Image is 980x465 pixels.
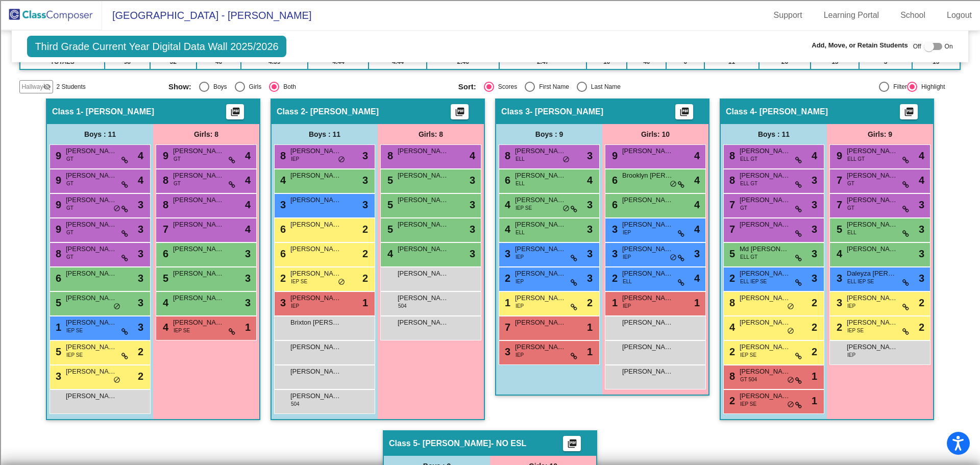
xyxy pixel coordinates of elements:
[245,271,251,286] span: 3
[4,329,976,338] div: WEBSITE
[623,278,632,285] span: ELL
[812,271,817,286] span: 3
[4,237,976,246] div: This outline has no content. Would you like to delete it?
[515,195,566,205] span: [PERSON_NAME]
[919,271,924,286] span: 3
[4,79,976,88] div: Rename
[138,173,143,188] span: 4
[470,197,475,212] span: 3
[4,107,976,116] div: Rename Outline
[245,295,251,310] span: 3
[385,175,393,186] span: 5
[502,224,510,235] span: 4
[622,170,673,181] span: Brooklyn [PERSON_NAME]
[622,146,673,156] span: [PERSON_NAME]
[4,199,976,208] div: TODO: put dlg title
[622,219,673,230] span: [PERSON_NAME]
[740,293,791,303] span: [PERSON_NAME]
[847,302,855,310] span: IEP
[291,278,307,285] span: IEP SE
[562,156,570,164] span: do_not_disturb_alt
[173,195,224,205] span: [PERSON_NAME]
[562,205,570,213] span: do_not_disturb_alt
[740,180,757,187] span: ELL GT
[847,170,898,181] span: [PERSON_NAME]
[563,436,581,451] button: Print Students Details
[847,155,865,163] span: ELL GT
[622,244,673,254] span: [PERSON_NAME]
[53,150,61,161] span: 9
[66,146,117,156] span: [PERSON_NAME]
[694,222,700,237] span: 4
[279,82,296,91] div: Both
[4,153,976,162] div: Journal
[847,317,898,328] span: [PERSON_NAME]
[740,278,767,285] span: ELL IEP SE
[277,107,305,117] span: Class 2
[740,195,791,205] span: [PERSON_NAME]
[160,224,168,235] span: 7
[847,195,898,205] span: [PERSON_NAME]
[245,173,251,188] span: 4
[470,173,475,188] span: 3
[670,180,677,188] span: do_not_disturb_alt
[470,246,475,261] span: 3
[945,42,953,51] span: On
[903,107,915,121] mat-icon: picture_as_pdf
[740,170,791,181] span: [PERSON_NAME] "[PERSON_NAME]" [PERSON_NAME]
[4,13,94,24] input: Search outlines
[362,271,368,286] span: 2
[516,278,524,285] span: IEP
[678,107,691,121] mat-icon: picture_as_pdf
[362,148,368,163] span: 3
[4,70,976,79] div: Sign out
[694,295,700,310] span: 1
[398,268,449,279] span: [PERSON_NAME]
[623,229,631,236] span: IEP
[623,302,631,310] span: IEP
[515,219,566,230] span: [PERSON_NAME]
[27,36,286,57] span: Third Grade Current Year Digital Data Wall 2025/2026
[47,124,153,144] div: Boys : 11
[812,40,908,51] span: Add, Move, or Retain Students
[516,229,525,236] span: ELL
[827,124,933,144] div: Girls: 9
[385,150,393,161] span: 8
[53,248,61,259] span: 8
[587,197,593,212] span: 3
[812,173,817,188] span: 3
[727,297,735,308] span: 8
[587,173,593,188] span: 4
[675,104,693,119] button: Print Students Details
[362,295,368,310] span: 1
[470,222,475,237] span: 3
[917,82,945,91] div: Highlight
[305,107,379,117] span: - [PERSON_NAME]
[458,82,476,91] span: Sort:
[4,246,976,255] div: SAVE AND GO HOME
[4,320,976,329] div: BOOK
[385,199,393,210] span: 5
[4,255,976,264] div: DELETE
[609,297,618,308] span: 1
[138,197,143,212] span: 3
[834,175,842,186] span: 7
[502,273,510,284] span: 2
[740,253,757,261] span: ELL GT
[694,173,700,188] span: 4
[516,180,525,187] span: ELL
[53,273,61,284] span: 6
[66,317,117,328] span: [PERSON_NAME]
[52,107,81,117] span: Class 1
[623,253,631,261] span: IEP
[4,338,976,347] div: JOURNAL
[834,273,842,284] span: 3
[53,199,61,210] span: 9
[160,175,168,186] span: 8
[66,293,117,303] span: [PERSON_NAME]
[812,148,817,163] span: 4
[398,302,407,310] span: 504
[4,52,976,61] div: Delete
[727,199,735,210] span: 7
[138,295,143,310] span: 3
